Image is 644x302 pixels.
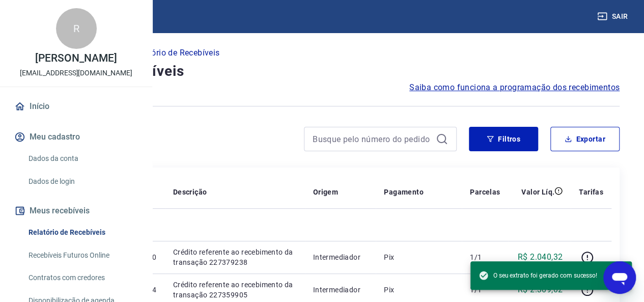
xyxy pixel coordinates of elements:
[20,68,132,78] p: [EMAIL_ADDRESS][DOMAIN_NAME]
[24,267,140,288] a: Contratos com credores
[521,187,554,197] p: Valor Líq.
[24,245,140,266] a: Recebíveis Futuros Online
[470,252,500,262] p: 1/1
[24,148,140,169] a: Dados da conta
[24,222,140,243] a: Relatório de Recebíveis
[173,280,297,300] p: Crédito referente ao recebimento da transação 227359905
[313,187,338,197] p: Origem
[12,126,140,148] button: Meu cadastro
[479,270,597,281] span: O seu extrato foi gerado com sucesso!
[12,200,140,222] button: Meus recebíveis
[518,251,563,263] p: R$ 2.040,32
[173,247,297,267] p: Crédito referente ao recebimento da transação 227379238
[384,285,454,295] p: Pix
[409,81,620,94] a: Saiba como funciona a programação dos recebimentos
[313,252,368,262] p: Intermediador
[469,127,538,151] button: Filtros
[56,8,97,49] div: R
[595,7,632,26] button: Sair
[35,53,117,64] p: [PERSON_NAME]
[384,187,424,197] p: Pagamento
[384,252,454,262] p: Pix
[579,187,603,197] p: Tarifas
[24,61,620,81] h4: Relatório de Recebíveis
[173,187,207,197] p: Descrição
[313,285,368,295] p: Intermediador
[550,127,620,151] button: Exportar
[12,95,140,118] a: Início
[24,171,140,192] a: Dados de login
[470,187,500,197] p: Parcelas
[132,47,219,59] p: Relatório de Recebíveis
[603,261,636,294] iframe: Botão para abrir a janela de mensagens
[313,131,432,147] input: Busque pelo número do pedido
[518,284,563,296] p: R$ 2.309,02
[470,285,500,295] p: 1/1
